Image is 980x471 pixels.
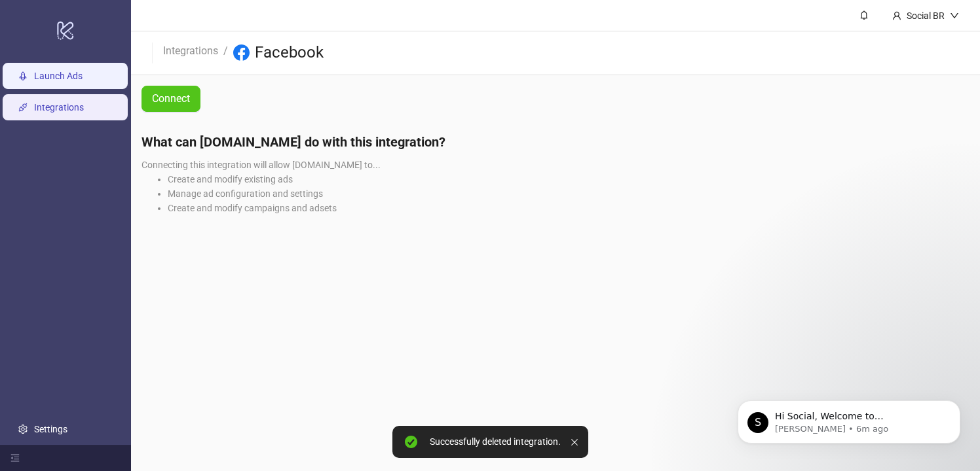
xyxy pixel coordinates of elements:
li: Manage ad configuration and settings [168,186,970,201]
iframe: Intercom notifications message [718,373,980,464]
a: Connect [141,86,200,112]
h3: Facebook [255,43,324,63]
span: user [892,11,901,20]
a: Settings [34,424,67,434]
span: Connect [152,90,190,107]
div: Successfully deleted integration. [430,436,561,447]
span: bell [859,10,869,20]
div: Social BR [901,9,950,23]
li: / [223,43,228,63]
span: Connecting this integration will allow [DOMAIN_NAME] to... [141,160,381,170]
span: menu-fold [10,453,20,462]
a: Launch Ads [34,71,83,81]
li: Create and modify existing ads [168,172,970,186]
span: down [950,11,959,20]
a: Integrations [34,102,84,113]
a: Integrations [160,43,221,57]
li: Create and modify campaigns and adsets [168,201,970,215]
h4: What can [DOMAIN_NAME] do with this integration? [141,133,970,151]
